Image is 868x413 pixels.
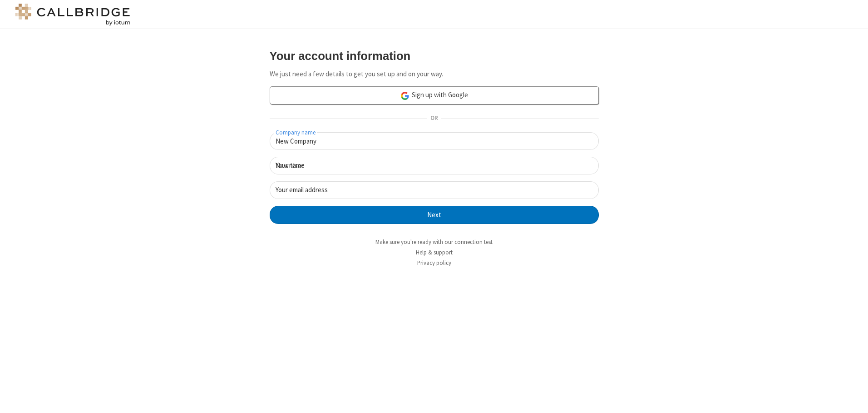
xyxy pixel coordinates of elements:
[270,181,599,199] input: Your email address
[270,69,599,80] p: We just need a few details to get you set up and on your way.
[270,50,599,62] h3: Your account information
[270,206,599,224] button: Next
[270,132,599,150] input: Company name
[427,112,441,125] span: OR
[270,157,599,174] input: Your name
[416,249,453,256] a: Help & support
[375,238,493,246] a: Make sure you're ready with our connection test
[400,91,410,101] img: google-icon.png
[14,4,132,25] img: logo@2x.png
[417,259,451,267] a: Privacy policy
[270,86,599,104] a: Sign up with Google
